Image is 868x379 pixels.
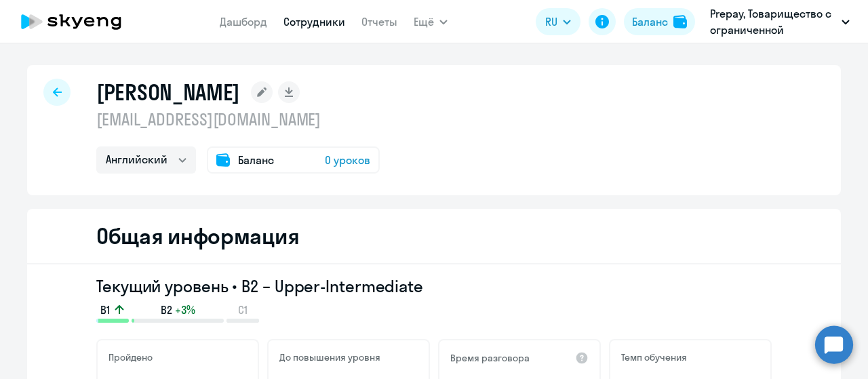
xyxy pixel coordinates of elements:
[175,302,195,317] span: +3%
[710,5,836,38] p: Prepay, Товарищество с ограниченной ответственностью «ITX (Айтикс)» (ТОО «ITX (Айтикс)»)
[673,15,687,28] img: balance
[220,15,267,28] a: Дашборд
[96,275,772,297] h3: Текущий уровень • B2 – Upper-Intermediate
[361,15,397,28] a: Отчеты
[414,8,448,35] button: Ещё
[632,14,668,30] div: Баланс
[96,222,299,250] h2: Общая информация
[108,351,153,363] h5: Пройдено
[283,15,345,28] a: Сотрудники
[96,79,240,106] h1: [PERSON_NAME]
[621,351,687,363] h5: Темп обучения
[238,152,274,168] span: Баланс
[703,5,856,38] button: Prepay, Товарищество с ограниченной ответственностью «ITX (Айтикс)» (ТОО «ITX (Айтикс)»)
[536,8,580,35] button: RU
[450,352,530,364] h5: Время разговора
[624,8,695,35] button: Балансbalance
[100,302,110,317] span: B1
[96,108,380,130] p: [EMAIL_ADDRESS][DOMAIN_NAME]
[545,14,557,30] span: RU
[238,302,248,317] span: C1
[414,14,434,30] span: Ещё
[279,351,380,363] h5: До повышения уровня
[325,152,370,168] span: 0 уроков
[161,302,172,317] span: B2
